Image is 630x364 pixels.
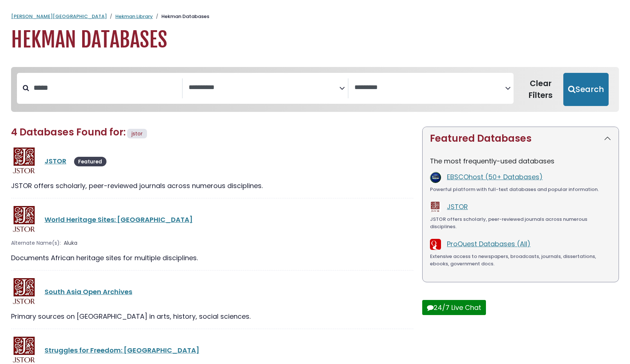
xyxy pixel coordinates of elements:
h1: Hekman Databases [11,28,619,52]
div: Documents African heritage sites for multiple disciplines. [11,253,413,263]
a: [PERSON_NAME][GEOGRAPHIC_DATA] [11,13,107,20]
textarea: Search [354,84,505,92]
a: World Heritage Sites: [GEOGRAPHIC_DATA] [45,215,193,224]
div: JSTOR offers scholarly, peer-reviewed journals across numerous disciplines. [430,216,611,230]
span: Featured [74,157,106,166]
a: EBSCOhost (50+ Databases) [447,172,543,181]
div: JSTOR offers scholarly, peer-reviewed journals across numerous disciplines. [11,181,413,191]
button: Clear Filters [518,73,563,106]
li: Hekman Databases [153,13,209,20]
span: Alternate Name(s): [11,239,61,247]
button: 24/7 Live Chat [422,300,486,315]
span: jstor [132,130,143,137]
a: ProQuest Databases (All) [447,239,531,248]
a: JSTOR [45,156,66,166]
button: Submit for Search Results [563,73,609,106]
textarea: Search [189,84,339,92]
nav: Search filters [11,67,619,112]
button: Featured Databases [423,127,619,150]
div: Powerful platform with full-text databases and popular information. [430,186,611,193]
a: JSTOR [447,202,468,211]
a: Hekman Library [115,13,153,20]
a: South Asia Open Archives [45,287,132,296]
div: Primary sources on [GEOGRAPHIC_DATA] in arts, history, social sciences. [11,311,413,321]
span: Aluka [64,239,77,247]
div: Extensive access to newspapers, broadcasts, journals, dissertations, ebooks, government docs. [430,253,611,267]
nav: breadcrumb [11,13,619,20]
span: 4 Databases Found for: [11,126,126,139]
a: Struggles for Freedom: [GEOGRAPHIC_DATA] [45,346,199,355]
input: Search database by title or keyword [29,82,182,94]
p: The most frequently-used databases [430,156,611,166]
